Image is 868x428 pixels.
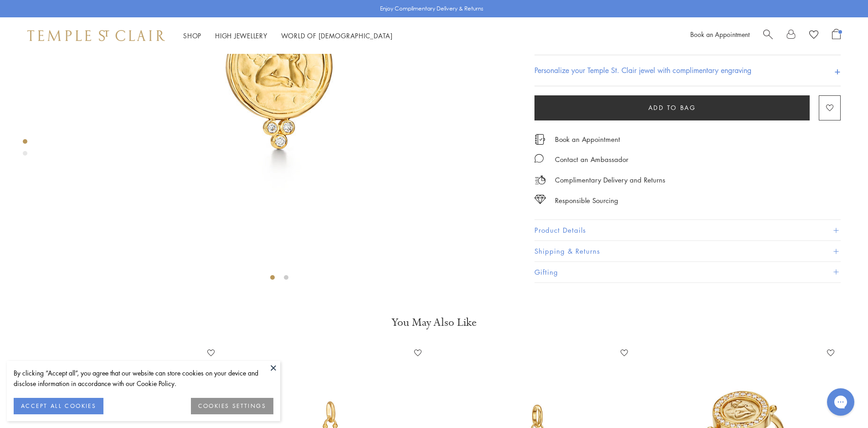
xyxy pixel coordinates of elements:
[27,30,165,41] img: Temple St. Clair
[834,62,841,79] h4: +
[215,31,267,40] a: High JewelleryHigh Jewellery
[832,29,841,42] a: Open Shopping Bag
[183,30,393,42] nav: Main navigation
[555,195,618,206] div: Responsible Sourcing
[534,195,546,204] img: icon_sourcing.svg
[534,65,751,76] h4: Personalize your Temple St. Clair jewel with complimentary engraving
[534,154,544,163] img: MessageIcon-01_2.svg
[534,220,841,241] button: Product Details
[183,31,201,40] a: ShopShop
[36,315,832,330] h3: You May Also Like
[281,31,393,40] a: World of [DEMOGRAPHIC_DATA]World of [DEMOGRAPHIC_DATA]
[763,29,773,42] a: Search
[380,4,483,13] p: Enjoy Complimentary Delivery & Returns
[555,134,620,144] a: Book an Appointment
[14,368,273,389] div: By clicking “Accept all”, you agree that our website can store cookies on your device and disclos...
[822,385,859,419] iframe: Gorgias live chat messenger
[14,398,103,414] button: ACCEPT ALL COOKIES
[534,262,841,282] button: Gifting
[555,174,665,186] p: Complimentary Delivery and Returns
[534,241,841,261] button: Shipping & Returns
[648,103,696,113] span: Add to bag
[534,95,810,120] button: Add to bag
[809,29,818,42] a: View Wishlist
[534,174,546,186] img: icon_delivery.svg
[690,30,750,39] a: Book an Appointment
[23,137,27,163] div: Product gallery navigation
[191,398,273,414] button: COOKIES SETTINGS
[534,134,545,145] img: icon_appointment.svg
[555,154,628,165] div: Contact an Ambassador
